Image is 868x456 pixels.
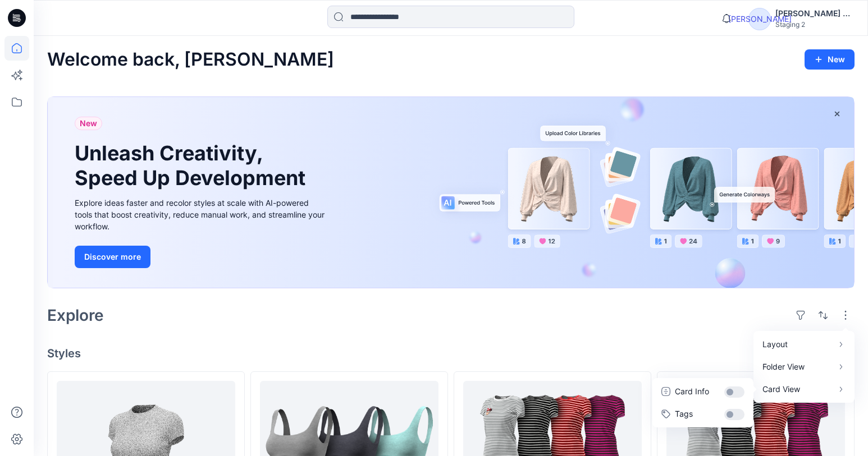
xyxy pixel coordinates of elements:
[80,118,97,128] span: New
[47,347,855,360] h4: Styles
[756,333,852,356] button: Layout
[75,246,150,268] button: Discover more
[748,8,771,30] span: [PERSON_NAME]
[75,197,327,232] div: Explore ideas faster and recolor styles at scale with AI-powered tools that boost creativity, red...
[775,20,854,29] div: Staging 2
[652,378,753,427] div: Card View
[748,7,854,29] button: [PERSON_NAME][PERSON_NAME] AngStaging 2
[762,383,833,396] p: Card View
[675,385,720,398] p: Card Info
[75,141,310,190] h1: Unleash Creativity, Speed Up Development
[675,407,720,421] p: Tags
[805,49,855,70] button: New
[775,7,854,20] div: [PERSON_NAME] Ang
[762,338,833,351] p: Layout
[762,360,833,374] p: Folder View
[756,356,852,378] button: Folder View
[75,246,327,268] a: Discover more
[47,306,104,324] h2: Explore
[756,378,852,400] button: Card View
[47,49,334,70] h1: Welcome back, [PERSON_NAME]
